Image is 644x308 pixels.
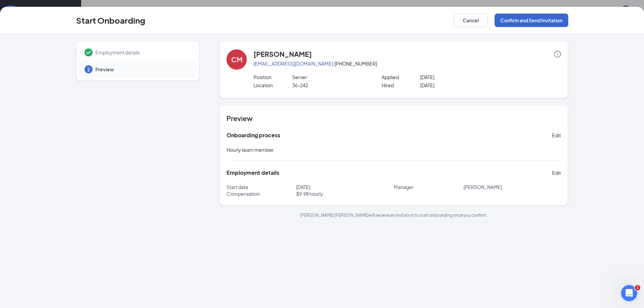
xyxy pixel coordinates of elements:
[292,82,369,89] p: 36-242
[226,190,296,197] p: Compensation
[219,212,568,218] p: [PERSON_NAME] [PERSON_NAME] will receive an invitation to start onboarding once you confirm.
[95,66,189,73] span: Preview
[382,82,420,89] p: Hired
[226,184,296,190] p: Start date
[254,60,561,67] p: · [PHONE_NUMBER]
[254,82,292,89] p: Location
[495,14,568,27] button: Confirm and Send Invitation
[95,49,189,56] span: Employment details
[420,74,497,80] p: [DATE]
[621,285,637,301] iframe: Intercom live chat
[552,130,561,141] button: Edit
[382,74,420,80] p: Applied
[394,184,463,190] p: Manager
[635,285,640,290] span: 1
[226,114,561,123] h4: Preview
[420,82,497,89] p: [DATE]
[87,66,90,73] span: 2
[552,169,561,176] span: Edit
[76,15,145,26] h3: Start Onboarding
[554,51,561,57] span: info-circle
[552,167,561,178] button: Edit
[296,184,394,190] p: [DATE]
[254,49,312,59] h4: [PERSON_NAME]
[85,48,93,56] svg: Checkmark
[552,132,561,139] span: Edit
[254,74,292,80] p: Position
[463,184,561,190] p: [PERSON_NAME]
[226,147,274,153] span: Hourly team member
[454,14,488,27] button: Cancel
[226,132,280,139] h5: Onboarding process
[254,61,333,67] a: [EMAIL_ADDRESS][DOMAIN_NAME]
[296,190,394,197] p: $ 9.98 hourly
[231,55,242,64] div: CM
[292,74,369,80] p: Server
[226,169,279,176] h5: Employment details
